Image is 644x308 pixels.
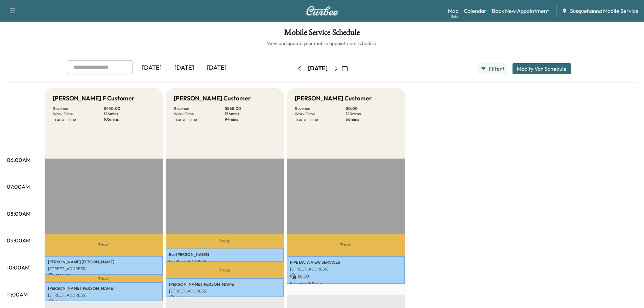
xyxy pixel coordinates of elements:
h5: [PERSON_NAME] F Customer [53,94,135,103]
p: $ 565.00 [225,106,276,111]
p: 120 mins [346,111,397,117]
p: [STREET_ADDRESS] [48,266,160,271]
p: 07:00AM [7,183,30,191]
p: $ 0.00 [290,273,402,279]
a: Calendar [464,7,486,15]
span: ● [501,67,502,70]
p: 105 mins [104,117,155,122]
p: Work Time [174,111,225,117]
img: Curbee Logo [306,6,338,16]
p: 156 mins [225,111,276,117]
h1: Mobile Service Schedule [7,28,637,40]
div: [DATE] [168,60,200,76]
p: 126 mins [104,111,155,117]
p: 9:35 am - 10:35 am [290,281,402,286]
p: $ 150.00 [48,273,160,279]
p: $ 150.00 [169,295,281,301]
p: 10:00AM [7,263,29,271]
p: 08:00AM [7,210,30,218]
p: Travel [45,275,163,282]
p: Travel [166,262,284,278]
span: Filter [489,65,501,73]
div: [DATE] [308,64,328,73]
p: $ 150.00 [48,299,160,305]
p: [STREET_ADDRESS] [169,259,281,264]
div: [DATE] [136,60,168,76]
p: [PERSON_NAME] [PERSON_NAME] [48,286,160,291]
p: Revenue [295,106,346,111]
p: Travel [166,234,284,248]
a: Book New Appointment [492,7,549,15]
p: Work Time [53,111,104,117]
p: [PERSON_NAME] [PERSON_NAME] [169,282,281,287]
button: Filter●1 [478,63,507,74]
p: Transit Time [53,117,104,122]
p: Revenue [53,106,104,111]
button: Modify Van Schedule [512,63,571,74]
p: [PERSON_NAME] [PERSON_NAME] [48,259,160,265]
p: Revenue [174,106,225,111]
p: $ 450.00 [104,106,155,111]
p: PIPE DATA VIEW SERVICES [290,260,402,265]
p: 11:00AM [7,290,28,299]
p: 94 mins [225,117,276,122]
p: Transit Time [295,117,346,122]
div: [DATE] [200,60,233,76]
span: 1 [503,66,504,71]
p: 09:00AM [7,236,30,244]
p: [STREET_ADDRESS] [290,266,402,272]
p: [STREET_ADDRESS] [48,292,160,298]
p: 06:00AM [7,156,30,164]
a: MapBeta [448,7,458,15]
p: [STREET_ADDRESS] [169,288,281,294]
h5: [PERSON_NAME] Customer [295,94,372,103]
p: 66 mins [346,117,397,122]
p: Work Time [295,111,346,117]
p: $ 0.00 [346,106,397,111]
p: Eve [PERSON_NAME] [169,252,281,257]
p: Travel [287,234,405,256]
h5: [PERSON_NAME] Customer [174,94,251,103]
h6: View and update your mobile appointment schedule. [7,40,637,47]
p: Transit Time [174,117,225,122]
span: Susquehanna Mobile Service [570,7,639,15]
p: Travel [45,234,163,256]
div: Beta [451,14,458,19]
